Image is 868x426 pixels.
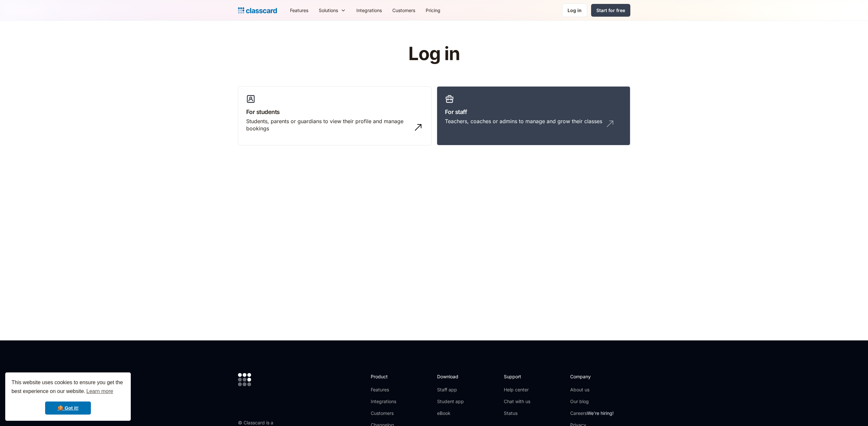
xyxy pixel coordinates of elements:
[437,410,464,417] a: eBook
[371,386,406,393] a: Features
[5,372,131,421] div: cookieconsent
[351,3,387,18] a: Integrations
[562,4,587,17] a: Log in
[314,3,351,18] div: Solutions
[437,373,464,380] h2: Download
[504,373,530,380] h2: Support
[445,107,622,116] h3: For staff
[570,373,614,380] h2: Company
[238,6,277,15] a: home
[371,373,406,380] h2: Product
[45,401,91,415] a: dismiss cookie message
[420,3,446,18] a: Pricing
[570,386,614,393] a: About us
[371,398,406,405] a: Integrations
[570,410,614,417] a: CareersWe're hiring!
[591,4,630,17] a: Start for free
[504,386,530,393] a: Help center
[371,410,406,417] a: Customers
[246,118,410,132] div: Students, parents or guardians to view their profile and manage bookings
[587,410,614,416] span: We're hiring!
[445,118,602,125] div: Teachers, coaches or admins to manage and grow their classes
[319,7,338,14] div: Solutions
[238,86,432,146] a: For studentsStudents, parents or guardians to view their profile and manage bookings
[504,398,530,405] a: Chat with us
[285,3,314,18] a: Features
[387,3,420,18] a: Customers
[11,379,125,396] span: This website uses cookies to ensure you get the best experience on our website.
[437,386,464,393] a: Staff app
[504,410,530,417] a: Status
[330,44,538,64] h1: Log in
[570,398,614,405] a: Our blog
[568,7,582,14] div: Log in
[246,107,423,116] h3: For students
[437,398,464,405] a: Student app
[596,7,625,14] div: Start for free
[437,86,630,146] a: For staffTeachers, coaches or admins to manage and grow their classes
[85,386,114,396] a: learn more about cookies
